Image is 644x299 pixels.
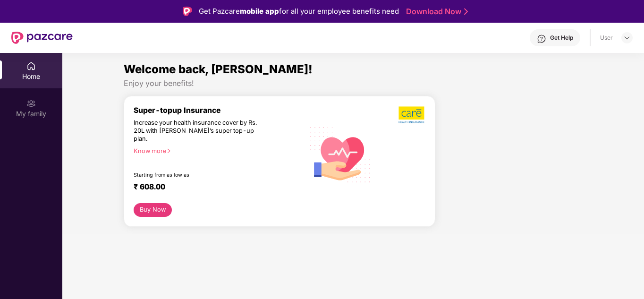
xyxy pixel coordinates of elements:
img: svg+xml;base64,PHN2ZyBpZD0iSG9tZSIgeG1sbnM9Imh0dHA6Ly93d3cudzMub3JnLzIwMDAvc3ZnIiB3aWR0aD0iMjAiIG... [26,61,36,71]
img: svg+xml;base64,PHN2ZyB3aWR0aD0iMjAiIGhlaWdodD0iMjAiIHZpZXdCb3g9IjAgMCAyMCAyMCIgZmlsbD0ibm9uZSIgeG... [26,99,36,108]
div: Super-topup Insurance [134,106,304,115]
img: svg+xml;base64,PHN2ZyB4bWxucz0iaHR0cDovL3d3dy53My5vcmcvMjAwMC9zdmciIHhtbG5zOnhsaW5rPSJodHRwOi8vd3... [304,117,377,191]
img: Stroke [464,7,468,17]
img: b5dec4f62d2307b9de63beb79f102df3.png [398,106,425,124]
div: Increase your health insurance cover by Rs. 20L with [PERSON_NAME]’s super top-up plan. [134,119,263,143]
strong: mobile app [240,7,279,16]
div: Know more [134,147,298,154]
div: Get Pazcare for all your employee benefits need [199,6,399,17]
div: ₹ 608.00 [134,182,295,194]
a: Download Now [406,7,465,17]
img: Logo [183,7,192,16]
span: Welcome back, [PERSON_NAME]! [124,62,313,76]
div: Get Help [550,34,573,42]
img: svg+xml;base64,PHN2ZyBpZD0iRHJvcGRvd24tMzJ4MzIiIHhtbG5zPSJodHRwOi8vd3d3LnczLm9yZy8yMDAwL3N2ZyIgd2... [623,34,631,42]
div: Enjoy your benefits! [124,78,583,88]
div: User [600,34,613,42]
button: Buy Now [134,203,172,217]
img: New Pazcare Logo [11,32,73,44]
div: Starting from as low as [134,172,264,179]
span: right [166,148,171,154]
img: svg+xml;base64,PHN2ZyBpZD0iSGVscC0zMngzMiIgeG1sbnM9Imh0dHA6Ly93d3cudzMub3JnLzIwMDAvc3ZnIiB3aWR0aD... [537,34,546,43]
